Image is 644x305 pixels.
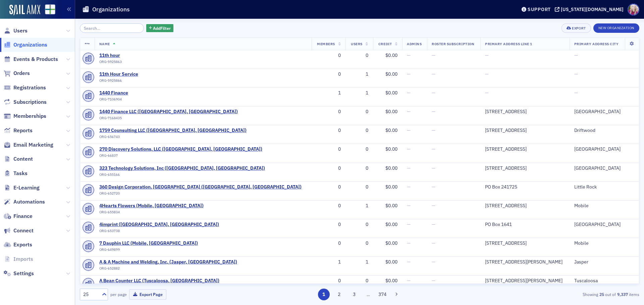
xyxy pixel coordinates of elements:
div: Support [528,6,551,12]
div: 1 [350,259,368,265]
div: [GEOGRAPHIC_DATA] [574,222,634,228]
div: [GEOGRAPHIC_DATA] [574,109,634,115]
span: 1759 Counsulting LLC (Driftwood, TX) [99,128,247,134]
span: 323 Technology Solutions, Inc (Irondale, AL) [99,165,265,171]
span: — [407,184,411,190]
span: $0.00 [385,146,397,152]
span: $0.00 [385,90,397,96]
a: Orders [4,70,30,77]
span: Subscriptions [13,98,47,106]
a: Exports [4,241,32,248]
span: — [407,259,411,265]
input: Search… [80,23,144,33]
span: — [574,71,578,77]
strong: 9,337 [616,291,629,297]
h1: Organizations [92,5,130,13]
span: 4Hearts Flowers (Mobile, AL) [99,203,204,209]
strong: 25 [598,291,605,297]
div: 1 [350,90,368,96]
div: 0 [316,53,341,59]
div: [STREET_ADDRESS] [485,165,565,171]
img: SailAMX [45,4,55,15]
div: Tuscaloosa [574,278,634,284]
a: 360 Design Corporation. [GEOGRAPHIC_DATA] ([GEOGRAPHIC_DATA], [GEOGRAPHIC_DATA]) [99,184,302,190]
a: 323 Technology Solutions, Inc ([GEOGRAPHIC_DATA], [GEOGRAPHIC_DATA]) [99,165,265,171]
span: Organizations [13,41,47,49]
img: SailAMX [9,5,40,15]
span: 11th Hour Service [99,71,160,77]
div: 1 [316,259,341,265]
span: Name [99,42,110,46]
a: Connect [4,227,34,234]
button: Export [561,23,591,33]
span: $0.00 [385,184,397,190]
button: 3 [348,289,360,300]
span: Admins [407,42,422,46]
button: New Organization [593,23,639,33]
a: A & A Machine and Welding, Inc, (Jasper, [GEOGRAPHIC_DATA]) [99,259,237,265]
a: Reports [4,127,33,134]
span: Email Marketing [13,141,53,149]
span: $0.00 [385,71,397,77]
div: 0 [316,222,341,228]
div: 25 [83,291,98,298]
span: E-Learning [13,184,40,192]
div: 0 [316,278,341,284]
div: [STREET_ADDRESS] [485,240,565,246]
span: Settings [13,270,34,277]
div: [STREET_ADDRESS] [485,109,565,115]
span: — [407,52,411,58]
div: 0 [316,128,341,134]
a: Email Marketing [4,141,53,149]
span: Exports [13,241,32,248]
span: $0.00 [385,127,397,133]
a: Registrations [4,84,46,91]
a: 11th hour [99,53,160,59]
div: ORG-66837 [99,153,262,160]
div: 0 [350,128,368,134]
a: 4imprint ([GEOGRAPHIC_DATA], [GEOGRAPHIC_DATA]) [99,222,219,228]
span: — [407,203,411,209]
div: 0 [316,203,341,209]
div: [STREET_ADDRESS] [485,146,565,152]
a: 1440 Finance LLC ([GEOGRAPHIC_DATA], [GEOGRAPHIC_DATA]) [99,109,238,115]
span: Primary Address City [574,42,619,46]
span: — [407,146,411,152]
div: PO Box 1641 [485,222,565,228]
div: 1 [350,71,368,77]
span: $0.00 [385,221,397,227]
span: — [485,52,489,58]
span: — [432,71,435,77]
button: 1 [318,289,330,300]
a: Automations [4,198,45,206]
div: 0 [316,184,341,190]
div: PO Box 241725 [485,184,565,190]
div: ORG-655834 [99,210,204,217]
span: — [407,165,411,171]
span: — [432,108,435,115]
a: 1440 Finance [99,90,160,96]
div: [STREET_ADDRESS] [485,203,565,209]
button: 2 [333,289,345,300]
div: [STREET_ADDRESS][PERSON_NAME] [485,278,565,284]
span: — [432,52,435,58]
span: — [432,203,435,209]
div: 0 [350,109,368,115]
div: ORG-7106904 [99,97,160,104]
div: Little Rock [574,184,634,190]
div: 0 [350,222,368,228]
span: $0.00 [385,259,397,265]
a: Content [4,155,33,163]
div: 0 [316,165,341,171]
span: Events & Products [13,56,58,63]
span: — [407,278,411,284]
span: — [574,52,578,58]
div: Mobile [574,203,634,209]
a: Imports [4,255,33,263]
div: ORG-652720 [99,191,302,198]
span: $0.00 [385,108,397,115]
span: Credit [378,42,392,46]
div: 0 [350,146,368,152]
span: $0.00 [385,165,397,171]
button: AddFilter [146,24,174,32]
